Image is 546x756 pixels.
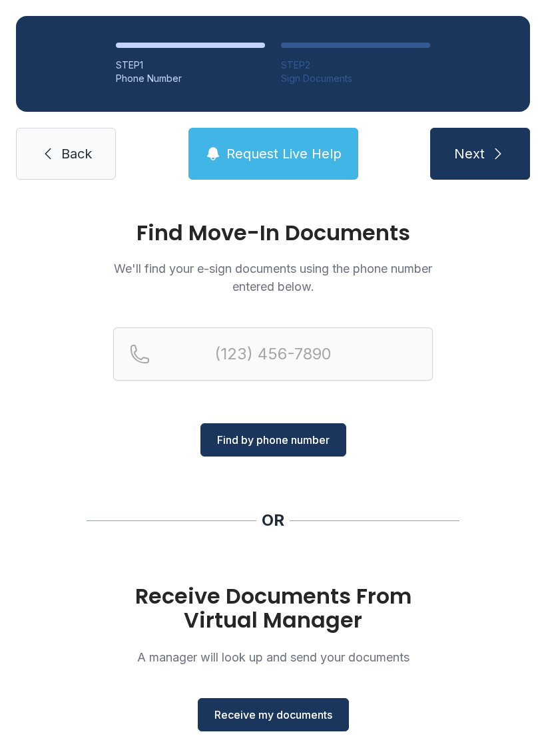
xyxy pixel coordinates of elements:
[281,72,430,85] div: Sign Documents
[113,584,433,632] h1: Receive Documents From Virtual Manager
[116,59,265,72] div: STEP 1
[454,144,485,163] span: Next
[214,707,332,723] span: Receive my documents
[281,59,430,72] div: STEP 2
[217,432,330,448] span: Find by phone number
[226,144,342,163] span: Request Live Help
[113,648,433,666] p: A manager will look up and send your documents
[262,510,284,531] div: OR
[113,222,433,244] h1: Find Move-In Documents
[113,327,433,381] input: Reservation phone number
[61,144,92,163] span: Back
[116,72,265,85] div: Phone Number
[113,260,433,295] p: We'll find your e-sign documents using the phone number entered below.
